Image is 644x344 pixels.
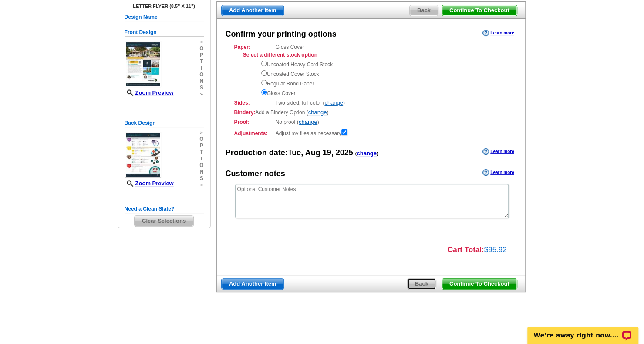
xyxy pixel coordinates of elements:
span: Aug [305,148,320,157]
div: Confirm your printing options [226,29,337,40]
div: Two sided, full color ( ) [234,99,508,107]
span: 2025 [336,148,353,157]
div: Uncoated Heavy Card Stock Uncoated Cover Stock Regular Bond Paper Gloss Cover [261,59,508,97]
span: Continue To Checkout [442,5,517,16]
strong: Sides: [234,99,273,107]
span: o [199,136,203,143]
a: change [299,119,317,125]
a: Back [407,278,436,290]
span: p [199,143,203,149]
a: change [357,150,377,157]
a: Back [409,5,438,16]
h5: Design Name [125,13,204,21]
h5: Back Design [125,119,204,127]
strong: Bindery: [234,109,256,116]
h5: Need a Clean Slate? [125,205,204,213]
span: Add Another Item [222,5,284,16]
strong: Proof: [234,118,273,126]
span: Clear Selections [135,216,193,226]
span: t [199,149,203,156]
a: change [324,99,343,106]
a: Zoom Preview [125,89,174,96]
iframe: LiveChat chat widget [522,317,644,344]
span: Back [408,279,436,289]
a: Add Another Item [221,278,284,290]
img: small-thumb.jpg [125,41,161,87]
span: » [199,129,203,136]
span: $95.92 [484,245,507,254]
a: Learn more [482,169,514,176]
span: s [199,85,203,91]
span: Continue To Checkout [442,279,517,289]
div: Add a Bindery Option ( ) [234,109,508,116]
img: small-thumb.jpg [125,132,161,178]
h5: Front Design [125,28,204,37]
span: » [199,91,203,98]
a: Zoom Preview [125,180,174,187]
span: t [199,58,203,65]
div: Adjust my files as necessary [234,128,508,137]
span: s [199,175,203,182]
div: Customer notes [226,168,285,180]
span: Add Another Item [222,279,284,289]
span: Back [410,5,438,16]
span: o [199,162,203,169]
span: i [199,65,203,72]
span: Tue, [288,148,303,157]
a: Add Another Item [221,5,284,16]
a: change [308,109,327,116]
h4: Letter Flyer (8.5" x 11") [125,3,204,9]
strong: Adjustments: [234,129,273,137]
span: i [199,156,203,162]
a: Learn more [482,148,514,155]
span: » [199,39,203,45]
div: Gloss Cover [234,43,508,97]
div: Production date: [226,147,378,159]
span: p [199,52,203,58]
span: n [199,78,203,85]
strong: Select a different stock option [243,52,317,58]
div: No proof ( ) [234,118,508,126]
span: ( ) [355,151,378,156]
strong: Paper: [234,43,273,51]
span: o [199,45,203,52]
strong: Cart Total: [448,245,484,254]
a: Learn more [482,30,514,37]
span: n [199,169,203,175]
span: » [199,182,203,188]
span: 19, [323,148,334,157]
span: o [199,72,203,78]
